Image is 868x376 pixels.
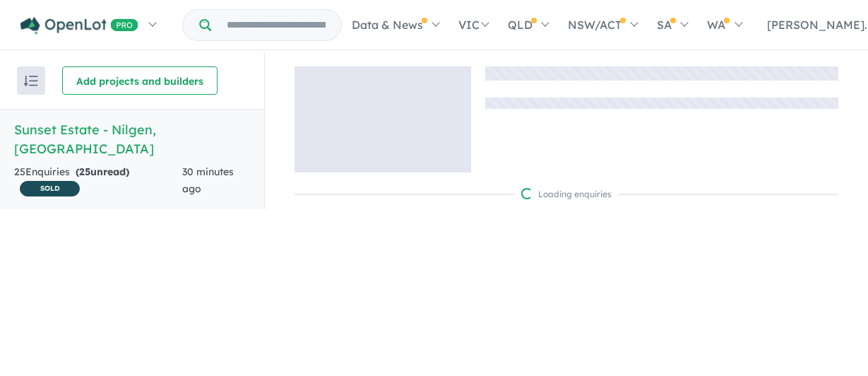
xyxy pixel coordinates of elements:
button: Add projects and builders [62,66,218,95]
span: 30 minutes ago [182,165,234,195]
img: sort.svg [24,76,38,86]
img: Openlot PRO Logo White [20,17,138,35]
div: Loading enquiries [521,187,612,201]
h5: Sunset Estate - Nilgen , [GEOGRAPHIC_DATA] [14,120,250,158]
strong: ( unread) [76,165,129,178]
div: 25 Enquir ies [14,164,182,199]
span: 25 [79,165,90,178]
span: SOLD [20,181,80,196]
input: Try estate name, suburb, builder or developer [214,10,338,40]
